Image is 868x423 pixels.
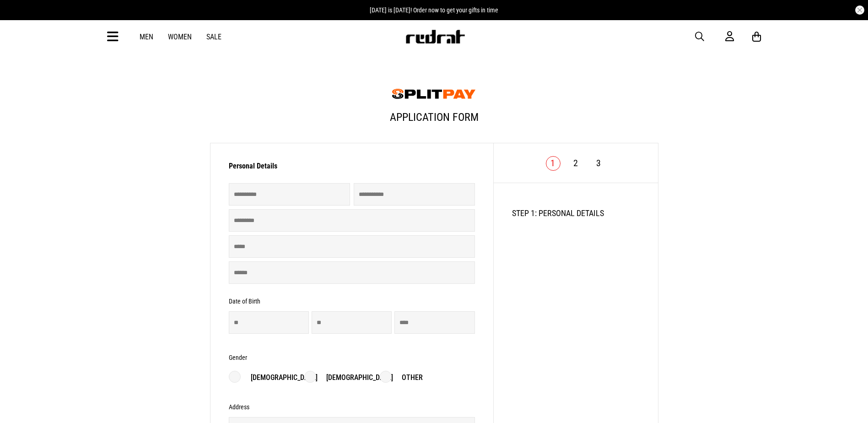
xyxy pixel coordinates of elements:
[573,157,578,168] a: 2
[512,208,640,218] h2: STEP 1: PERSONAL DETAILS
[229,298,260,305] h3: Date of Birth
[210,103,658,138] h1: Application Form
[405,30,465,43] img: Redrat logo
[229,403,249,411] h3: Address
[370,6,498,14] span: [DATE] is [DATE]! Order now to get your gifts in time
[596,157,601,168] a: 3
[168,33,192,41] a: Women
[393,372,423,383] p: Other
[229,162,475,176] h3: Personal Details
[206,33,221,41] a: Sale
[229,354,247,361] h3: Gender
[140,33,153,41] a: Men
[317,372,393,383] p: [DEMOGRAPHIC_DATA]
[242,372,318,383] p: [DEMOGRAPHIC_DATA]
